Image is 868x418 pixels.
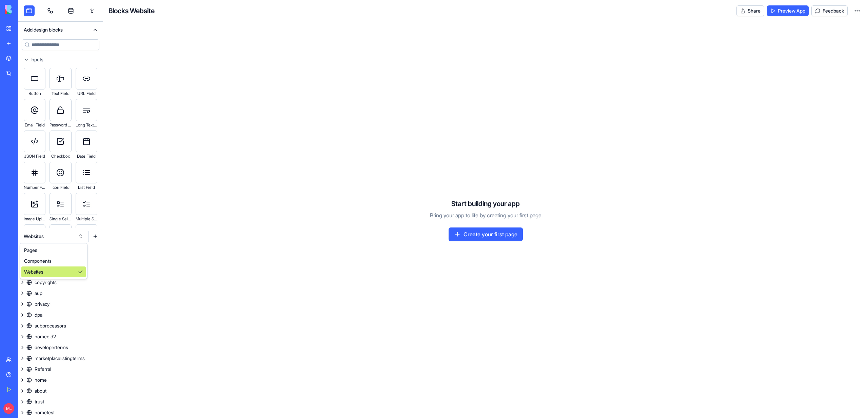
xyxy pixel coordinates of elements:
div: developerterms [35,344,68,351]
a: homeold [18,244,103,255]
div: copyrights [35,279,57,286]
div: Text Field [50,89,71,98]
div: Referral [35,366,51,373]
a: hometest [18,407,103,418]
div: Single Select Field [50,215,71,223]
div: Number Field [24,183,45,192]
a: About [18,266,103,277]
a: homeold2 [18,331,103,342]
div: Email Field [24,121,45,129]
a: Preview App [767,5,809,16]
a: dpa [18,310,103,320]
div: Icon Field [50,183,71,192]
div: homeold2 [35,333,56,340]
div: trust [35,398,44,405]
h4: Blocks Website [108,6,155,16]
div: URL Field [76,89,97,98]
a: Referral [18,364,103,375]
p: Bring your app to life by creating your first page [430,211,541,219]
div: JSON Field [24,152,45,160]
div: Multiple Select Field [76,215,97,223]
div: Components [21,256,86,266]
div: Suggestions [20,243,87,279]
div: Pages [21,245,86,256]
div: hometest [35,409,55,416]
a: home [18,375,103,385]
a: aup [18,288,103,299]
button: Feedback [811,5,848,16]
div: Long Text Field [76,121,97,129]
div: Date Field [76,152,97,160]
h4: Start building your app [451,199,520,208]
button: Share [736,5,764,16]
div: Websites [21,266,86,277]
a: copyrights [18,277,103,288]
div: home [35,377,47,383]
div: subprocessors [35,322,66,329]
a: terms [18,255,103,266]
div: privacy [35,301,50,307]
div: List Field [76,183,97,192]
a: trust [18,396,103,407]
div: marketplacelistingterms [35,355,85,362]
button: Websites [20,231,87,242]
button: Inputs [18,54,103,65]
span: ML [3,403,14,414]
div: dpa [35,312,42,318]
a: about [18,385,103,396]
div: Image Upload Field [24,215,45,223]
a: Create your first page [449,227,523,241]
a: subprocessors [18,320,103,331]
div: Button [24,89,45,98]
div: about [35,387,46,394]
img: logo [5,5,47,14]
div: aup [35,290,42,297]
a: marketplacelistingterms [18,353,103,364]
a: privacy [18,299,103,310]
a: developerterms [18,342,103,353]
div: Checkbox [50,152,71,160]
button: Add design blocks [18,22,103,38]
div: Password Field [50,121,71,129]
